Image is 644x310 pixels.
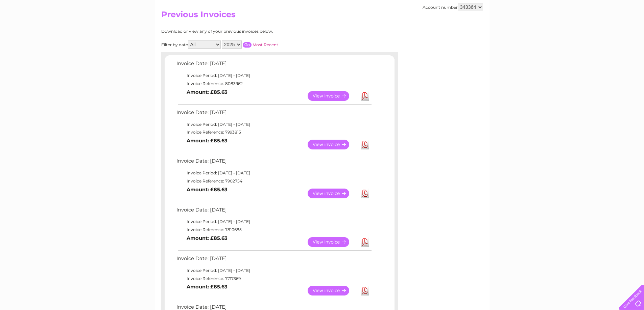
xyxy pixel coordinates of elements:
a: Download [361,140,369,149]
a: Download [361,286,369,295]
b: Amount: £85.63 [187,284,228,290]
a: Download [361,237,369,247]
a: Water [525,29,538,34]
td: Invoice Date: [DATE] [175,254,373,266]
td: Invoice Date: [DATE] [175,59,373,72]
a: Contact [599,29,616,34]
a: Blog [585,29,595,34]
td: Invoice Date: [DATE] [175,108,373,120]
td: Invoice Period: [DATE] - [DATE] [175,169,373,177]
td: Invoice Date: [DATE] [175,157,373,169]
a: Telecoms [561,29,581,34]
img: logo.png [23,18,57,38]
td: Invoice Reference: 7902754 [175,177,373,185]
div: Account number [423,3,483,11]
h2: Previous Invoices [161,10,483,23]
a: 0333 014 3131 [517,3,563,12]
a: Download [361,189,369,198]
a: Most Recent [253,42,278,47]
td: Invoice Reference: 7717369 [175,275,373,283]
td: Invoice Period: [DATE] - [DATE] [175,120,373,129]
a: Log out [622,29,638,34]
td: Invoice Reference: 7810685 [175,226,373,234]
a: View [308,189,357,198]
b: Amount: £85.63 [187,89,228,95]
b: Amount: £85.63 [187,187,228,193]
a: View [308,91,357,101]
div: Download or view any of your previous invoices below. [161,29,339,34]
b: Amount: £85.63 [187,138,228,144]
a: Energy [542,29,557,34]
a: View [308,140,357,149]
td: Invoice Reference: 8083962 [175,80,373,88]
a: View [308,286,357,295]
td: Invoice Period: [DATE] - [DATE] [175,266,373,275]
td: Invoice Reference: 7993815 [175,128,373,136]
td: Invoice Period: [DATE] - [DATE] [175,72,373,80]
div: Clear Business is a trading name of Verastar Limited (registered in [GEOGRAPHIC_DATA] No. 3667643... [163,4,482,33]
b: Amount: £85.63 [187,235,228,241]
a: View [308,237,357,247]
td: Invoice Date: [DATE] [175,205,373,218]
div: Filter by date [161,40,339,49]
td: Invoice Period: [DATE] - [DATE] [175,218,373,226]
a: Download [361,91,369,101]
